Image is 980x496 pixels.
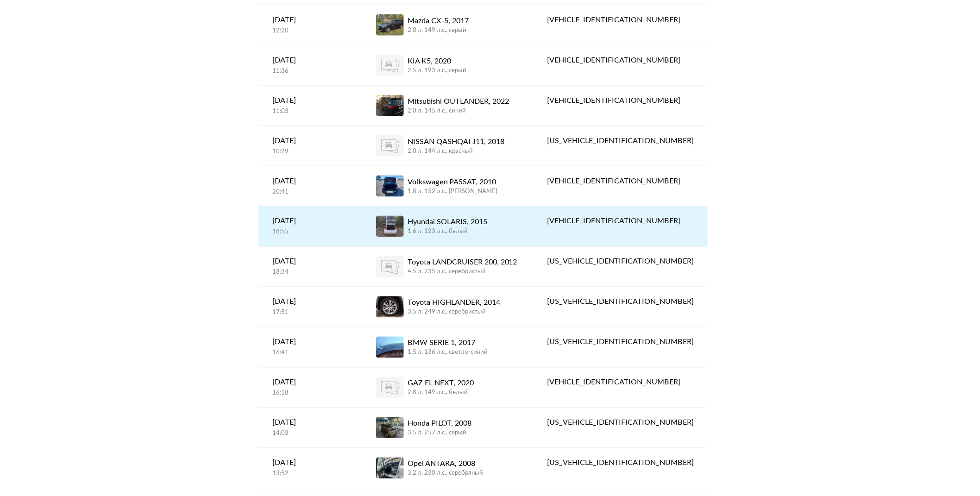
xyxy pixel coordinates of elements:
div: [DATE] [272,417,348,428]
a: [VEHICLE_IDENTIFICATION_NUMBER] [533,368,708,397]
a: [VEHICLE_IDENTIFICATION_NUMBER] [533,86,708,115]
div: 4.5 л, 235 л.c., серебристый [408,268,517,276]
div: 2.0 л, 144 л.c., красный [408,147,504,156]
a: [DATE]17:51 [258,287,362,326]
div: 14:03 [272,430,348,438]
div: 3.2 л, 230 л.c., серебряный [408,470,483,478]
div: 10:29 [272,148,348,156]
div: Opel ANTARA, 2008 [408,458,483,470]
div: 16:18 [272,389,348,398]
div: 2.0 л, 145 л.c., синий [408,107,509,115]
div: 3.5 л, 249 л.c., серебристый [408,308,500,317]
div: BMW SERIE 1, 2017 [408,338,488,349]
div: [DATE] [272,176,348,187]
div: [DATE] [272,256,348,267]
a: [VEHICLE_IDENTIFICATION_NUMBER] [533,166,708,196]
div: 12:20 [272,27,348,35]
div: [DATE] [272,55,348,66]
a: [DATE]20:41 [258,166,362,206]
div: 18:55 [272,228,348,237]
div: [US_VEHICLE_IDENTIFICATION_NUMBER] [547,296,694,308]
a: [US_VEHICLE_IDENTIFICATION_NUMBER] [533,287,708,317]
div: Mitsubishi OUTLANDER, 2022 [408,96,509,107]
div: [VEHICLE_IDENTIFICATION_NUMBER] [547,176,694,187]
a: [US_VEHICLE_IDENTIFICATION_NUMBER] [533,126,708,156]
div: Mazda CX-5, 2017 [408,15,469,26]
div: Toyota LANDCRUISER 200, 2012 [408,257,517,268]
a: [DATE]18:55 [258,207,362,246]
a: BMW SERIE 1, 20171.5 л, 136 л.c., светло-синий [362,327,533,367]
a: [DATE]11:36 [258,45,362,85]
div: [VEHICLE_IDENTIFICATION_NUMBER] [547,216,694,227]
a: Hyundai SOLARIS, 20151.6 л, 123 л.c., белый [362,207,533,246]
div: [DATE] [272,296,348,308]
div: Hyundai SOLARIS, 2015 [408,217,487,228]
a: [VEHICLE_IDENTIFICATION_NUMBER] [533,5,708,35]
a: [US_VEHICLE_IDENTIFICATION_NUMBER] [533,448,708,478]
a: [US_VEHICLE_IDENTIFICATION_NUMBER] [533,408,708,438]
a: [DATE]13:52 [258,448,362,488]
a: [US_VEHICLE_IDENTIFICATION_NUMBER] [533,247,708,276]
div: 2.8 л, 149 л.c., белый [408,389,474,397]
a: [DATE]12:20 [258,5,362,44]
div: 3.5 л, 257 л.c., серый [408,429,471,438]
div: [DATE] [272,14,348,25]
div: [VEHICLE_IDENTIFICATION_NUMBER] [547,377,694,388]
div: [DATE] [272,458,348,469]
a: GAZ EL NEXT, 20202.8 л, 149 л.c., белый [362,368,533,408]
a: [DATE]10:29 [258,126,362,165]
a: Opel ANTARA, 20083.2 л, 230 л.c., серебряный [362,448,533,488]
div: 13:52 [272,470,348,478]
div: 18:34 [272,269,348,277]
div: NISSAN QASHQAI J11, 2018 [408,136,504,147]
div: Toyota HIGHLANDER, 2014 [408,297,500,308]
div: 20:41 [272,188,348,196]
div: 17:51 [272,309,348,317]
a: [DATE]16:18 [258,368,362,407]
a: Volkswagen PASSAT, 20101.8 л, 152 л.c., [PERSON_NAME] [362,166,533,206]
div: [US_VEHICLE_IDENTIFICATION_NUMBER] [547,135,694,146]
a: [DATE]18:34 [258,247,362,286]
div: 16:41 [272,349,348,358]
div: [DATE] [272,216,348,227]
div: 1.8 л, 152 л.c., [PERSON_NAME] [408,188,497,196]
div: Volkswagen PASSAT, 2010 [408,176,497,188]
div: 11:03 [272,107,348,116]
div: [DATE] [272,377,348,388]
a: Mitsubishi OUTLANDER, 20222.0 л, 145 л.c., синий [362,86,533,126]
div: [VEHICLE_IDENTIFICATION_NUMBER] [547,14,694,25]
a: KIA K5, 20202.5 л, 193 л.c., серый [362,45,533,85]
div: [VEHICLE_IDENTIFICATION_NUMBER] [547,95,694,106]
div: [VEHICLE_IDENTIFICATION_NUMBER] [547,55,694,66]
div: [US_VEHICLE_IDENTIFICATION_NUMBER] [547,256,694,267]
div: [DATE] [272,337,348,348]
a: Toyota LANDCRUISER 200, 20124.5 л, 235 л.c., серебристый [362,247,533,287]
a: Toyota HIGHLANDER, 20143.5 л, 249 л.c., серебристый [362,287,533,327]
a: NISSAN QASHQAI J11, 20182.0 л, 144 л.c., красный [362,126,533,166]
div: [DATE] [272,135,348,146]
a: [US_VEHICLE_IDENTIFICATION_NUMBER] [533,327,708,357]
a: [DATE]14:03 [258,408,362,447]
a: Honda PILOT, 20083.5 л, 257 л.c., серый [362,408,533,448]
a: [VEHICLE_IDENTIFICATION_NUMBER] [533,45,708,75]
div: GAZ EL NEXT, 2020 [408,378,474,389]
div: 2.0 л, 149 л.c., серый [408,26,469,35]
div: [DATE] [272,95,348,106]
div: 1.5 л, 136 л.c., светло-синий [408,349,488,357]
div: [US_VEHICLE_IDENTIFICATION_NUMBER] [547,417,694,428]
a: [DATE]16:41 [258,327,362,367]
a: [VEHICLE_IDENTIFICATION_NUMBER] [533,207,708,236]
div: KIA K5, 2020 [408,56,466,67]
div: 11:36 [272,67,348,75]
div: 2.5 л, 193 л.c., серый [408,67,466,75]
div: [US_VEHICLE_IDENTIFICATION_NUMBER] [547,337,694,348]
a: Mazda CX-5, 20172.0 л, 149 л.c., серый [362,5,533,45]
a: [DATE]11:03 [258,86,362,125]
div: 1.6 л, 123 л.c., белый [408,228,487,236]
div: [US_VEHICLE_IDENTIFICATION_NUMBER] [547,458,694,469]
div: Honda PILOT, 2008 [408,418,471,429]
